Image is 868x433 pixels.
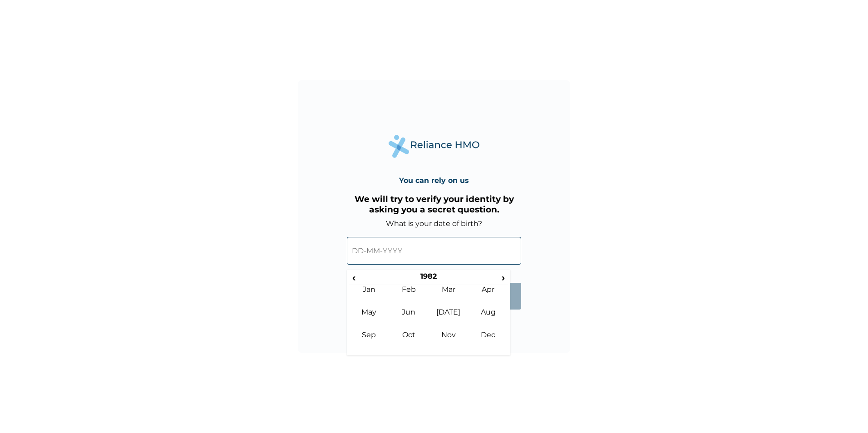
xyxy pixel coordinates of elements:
[469,330,508,353] td: Dec
[399,176,469,185] h4: You can rely on us
[469,285,508,308] td: Apr
[359,272,498,285] th: 1982
[429,308,469,330] td: [DATE]
[349,285,389,308] td: Jan
[389,135,479,158] img: Reliance Health's Logo
[386,219,482,228] label: What is your date of birth?
[469,308,508,330] td: Aug
[347,194,521,215] h3: We will try to verify your identity by asking you a secret question.
[347,237,521,265] input: DD-MM-YYYY
[389,285,429,308] td: Feb
[349,272,359,283] span: ‹
[498,272,508,283] span: ›
[349,330,389,353] td: Sep
[429,330,469,353] td: Nov
[389,308,429,330] td: Jun
[429,285,469,308] td: Mar
[349,308,389,330] td: May
[389,330,429,353] td: Oct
